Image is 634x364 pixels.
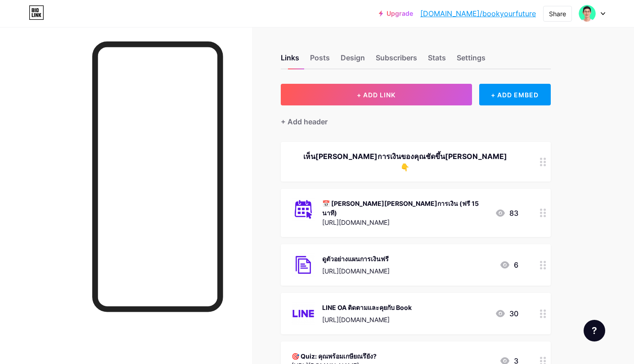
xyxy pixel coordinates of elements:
div: Share [549,9,566,18]
div: Posts [310,52,330,68]
div: 6 [499,259,518,270]
div: + Add header [281,116,328,127]
div: Design [341,52,365,68]
div: 30 [495,308,518,319]
img: 📅 นัดคุยอนาคตการเงิน (ฟรี 15 นาที) [292,198,315,221]
div: Subscribers [376,52,417,68]
div: 🎯 Quiz: คุณพร้อมเกษียณรึยัง? [292,351,377,361]
img: LINE OA ติดตามและคุยกับ Book [292,302,315,325]
div: [URL][DOMAIN_NAME] [322,218,488,227]
div: 📅 [PERSON_NAME][PERSON_NAME]การเงิน (ฟรี 15 นาที) [322,199,488,218]
div: Stats [428,52,446,68]
div: 83 [495,208,518,218]
div: ดูตัวอย่างแผนการเงินฟรี [322,254,390,264]
div: LINE OA ติดตามและคุยกับ Book [322,303,412,312]
img: bookyourfuture [579,5,596,22]
img: ดูตัวอย่างแผนการเงินฟรี [292,253,315,277]
div: [URL][DOMAIN_NAME] [322,315,412,324]
a: Upgrade [379,10,413,17]
a: [DOMAIN_NAME]/bookyourfuture [420,8,536,19]
div: Links [281,52,299,68]
div: เห็น[PERSON_NAME]การเงินของคุณชัดขึ้น[PERSON_NAME] 👇 [292,151,518,173]
button: + ADD LINK [281,84,472,105]
div: + ADD EMBED [479,84,551,105]
div: [URL][DOMAIN_NAME] [322,266,390,276]
span: + ADD LINK [357,91,396,99]
div: Settings [457,52,486,68]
